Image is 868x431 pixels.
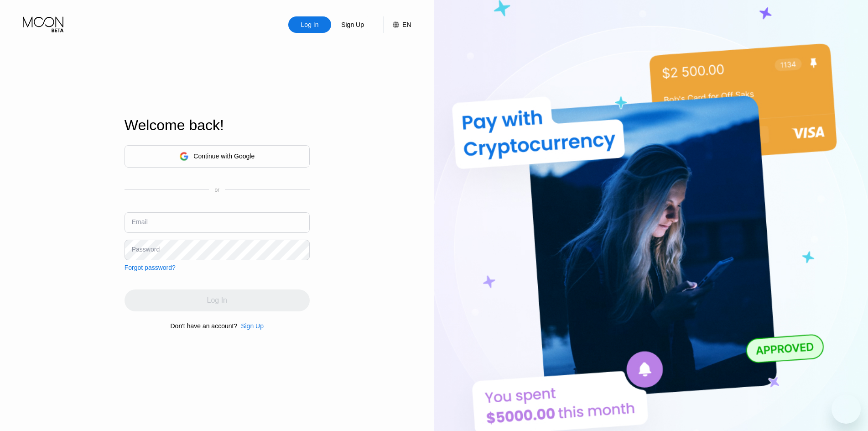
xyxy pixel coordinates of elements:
[402,21,411,28] div: EN
[125,117,310,134] div: Welcome back!
[125,145,310,168] div: Continue with Google
[125,264,176,271] div: Forgot password?
[300,20,320,29] div: Log In
[241,322,264,330] div: Sign Up
[288,16,331,33] div: Log In
[237,322,264,330] div: Sign Up
[331,16,374,33] div: Sign Up
[132,246,160,253] div: Password
[214,187,219,193] div: or
[383,16,411,33] div: EN
[193,152,255,160] div: Continue with Google
[171,322,238,330] div: Don't have an account?
[132,218,148,226] div: Email
[340,20,365,29] div: Sign Up
[832,394,861,424] iframe: Button to launch messaging window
